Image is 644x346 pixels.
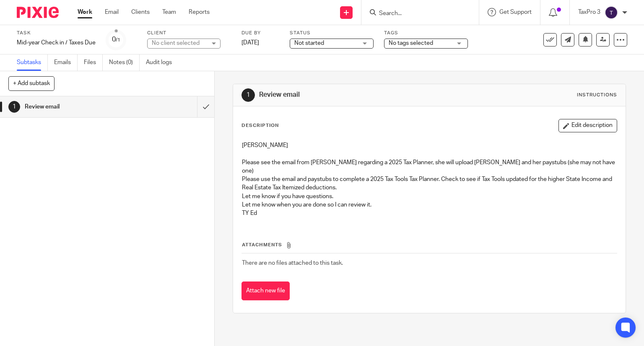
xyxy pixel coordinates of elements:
span: There are no files attached to this task. [242,260,343,266]
p: Description [241,122,279,129]
div: 0 [112,35,120,44]
p: TY Ed [242,209,617,217]
div: Mid-year Check in / Taxes Due [17,39,96,47]
a: Clients [131,8,150,16]
span: Attachments [242,243,282,247]
p: Please use the email and paystubs to complete a 2025 Tax Tools Tax Planner. Check to see if Tax T... [242,175,617,192]
a: Team [162,8,176,16]
div: 1 [241,88,255,102]
h1: Review email [259,90,447,99]
label: Client [147,30,231,36]
a: Subtasks [17,54,48,71]
span: Not started [294,40,324,46]
button: + Add subtask [8,76,55,90]
label: Tags [384,30,468,36]
label: Status [290,30,374,36]
a: Reports [189,8,210,16]
p: Let me know if you have questions. [242,192,617,201]
button: Edit description [558,119,617,132]
h1: Review email [25,101,134,113]
small: /1 [116,38,120,42]
p: TaxPro 3 [578,8,600,16]
p: Let me know when you are done so I can review it. [242,201,617,209]
a: Notes (0) [109,54,140,71]
label: Due by [241,30,279,36]
span: [DATE] [241,40,259,46]
span: Get Support [499,9,532,15]
input: Search [378,10,454,18]
a: Emails [54,54,78,71]
div: No client selected [152,39,206,47]
p: Please see the email from [PERSON_NAME] regarding a 2025 Tax Planner, she will upload [PERSON_NAM... [242,158,617,176]
div: 1 [8,101,20,113]
a: Audit logs [146,54,178,71]
a: Files [84,54,103,71]
button: Attach new file [241,281,290,300]
div: Instructions [577,92,617,98]
label: Task [17,30,96,36]
img: svg%3E [605,6,618,19]
img: Pixie [17,7,59,18]
span: No tags selected [389,40,433,46]
a: Work [78,8,92,16]
p: [PERSON_NAME] [242,141,617,150]
a: Email [105,8,119,16]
